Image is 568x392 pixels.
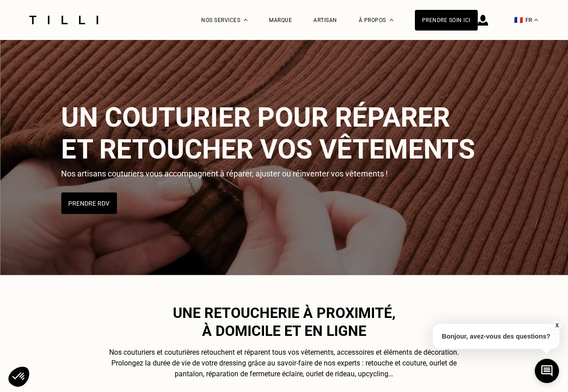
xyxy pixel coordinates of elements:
a: Marque [269,17,292,23]
a: Artisan [313,17,337,23]
img: menu déroulant [534,19,538,21]
button: X [552,321,561,330]
span: Une retoucherie à proximité, [173,304,396,322]
span: et retoucher vos vêtements [61,133,475,165]
img: Menu déroulant à propos [390,19,393,21]
img: Menu déroulant [244,19,247,21]
span: à domicile et en ligne [202,322,366,339]
span: Nos couturiers et couturières retouchent et réparent tous vos vêtements, accessoires et éléments ... [109,348,459,378]
span: 🇫🇷 [514,16,523,24]
button: Prendre RDV [61,193,117,214]
p: Nos artisans couturiers vous accompagnent à réparer, ajuster ou réinventer vos vêtements ! [61,169,394,178]
p: Bonjour, avez-vous des questions? [433,324,559,349]
span: Un couturier pour réparer [61,101,450,133]
a: Prendre soin ici [415,10,478,31]
img: icône connexion [478,15,488,26]
img: Logo du service de couturière Tilli [26,16,101,24]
